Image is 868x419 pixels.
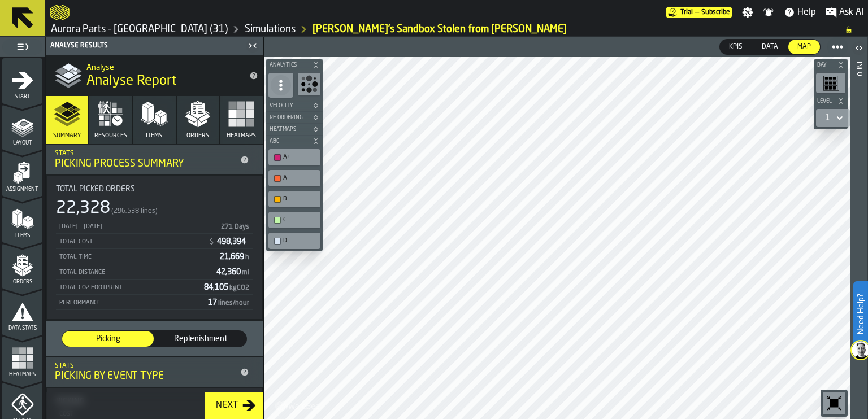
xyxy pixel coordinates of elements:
[2,290,42,335] li: menu Data Stats
[56,185,253,194] div: Title
[2,39,42,55] label: button-toggle-Toggle Full Menu
[159,333,242,344] span: Replenishment
[720,40,752,54] div: thumb
[53,132,81,139] span: Summary
[67,333,149,344] span: Picking
[266,112,323,123] button: button-
[227,132,256,139] span: Heatmaps
[839,6,863,19] span: Ask AI
[271,172,318,184] div: A
[854,282,867,346] label: Need Help?
[266,100,323,111] button: button-
[788,39,821,55] label: button-switch-multi-Map
[266,209,323,230] div: button-toolbar-undefined
[825,394,843,412] svg: Reset zoom and position
[2,372,42,378] span: Heatmaps
[218,300,249,307] span: lines/hour
[94,132,127,139] span: Resources
[2,336,42,381] li: menu Heatmaps
[154,330,247,347] label: button-switch-multi-Replenishment
[737,7,758,18] label: button-toggle-Settings
[48,42,245,50] div: Analyse Results
[56,295,253,310] div: StatList-item-Performance
[825,114,830,123] div: DropdownMenuValue-1
[724,42,747,52] span: KPIs
[46,55,263,96] div: title-Analyse Report
[56,234,253,249] div: StatList-item-Total Cost
[2,94,42,100] span: Start
[855,59,863,416] div: Info
[56,185,135,194] span: Total Picked Orders
[271,151,318,163] div: A+
[821,390,848,417] div: button-toolbar-undefined
[283,195,317,203] div: B
[2,325,42,331] span: Data Stats
[788,40,820,54] div: thumb
[267,62,310,68] span: Analytics
[283,174,317,182] div: A
[666,7,732,18] div: Menu Subscription
[221,224,249,230] span: 271 Days
[50,2,70,23] a: logo-header
[680,8,693,16] span: Trial
[695,8,699,16] span: —
[283,216,317,224] div: C
[55,370,236,382] div: Picking by event type
[58,299,203,307] div: Performance
[266,189,323,209] div: button-toolbar-undefined
[2,58,42,103] li: menu Start
[283,154,317,161] div: A+
[50,23,863,36] nav: Breadcrumb
[58,269,212,276] div: Total Distance
[271,193,318,205] div: B
[752,39,788,55] label: button-switch-multi-Data
[205,392,263,419] button: button-Next
[271,235,318,247] div: D
[216,268,250,276] span: 42,360
[850,37,867,419] header: Info
[242,269,249,276] span: mi
[719,39,752,55] label: button-switch-multi-KPIs
[245,39,261,53] label: button-toggle-Close me
[2,151,42,196] li: menu Assignment
[245,254,249,261] span: h
[814,59,848,71] button: button-
[56,249,253,264] div: StatList-item-Total Time
[266,168,323,189] div: button-toolbar-undefined
[666,7,732,18] a: link-to-/wh/i/aa2e4adb-2cd5-4688-aa4a-ec82bcf75d46/pricing/
[62,330,154,347] label: button-switch-multi-Picking
[758,7,779,18] label: button-toggle-Notifications
[815,62,835,68] span: Bay
[51,23,228,36] a: link-to-/wh/i/aa2e4adb-2cd5-4688-aa4a-ec82bcf75d46
[814,95,848,107] button: button-
[220,253,250,261] span: 21,669
[266,230,323,251] div: button-toolbar-undefined
[701,8,730,16] span: Subscribe
[146,132,162,139] span: Items
[47,176,262,319] div: stat-Total Picked Orders
[204,283,250,291] span: 84,105
[296,71,323,100] div: button-toolbar-undefined
[2,186,42,193] span: Assignment
[2,197,42,242] li: menu Items
[111,207,158,215] span: (296,538 lines)
[56,219,253,234] div: StatList-item-8/1/2024 - 8/13/2025
[58,284,199,291] div: Total CO2 Footprint
[757,42,783,52] span: Data
[821,111,845,125] div: DropdownMenuValue-1
[266,394,330,417] a: logo-header
[779,6,821,19] label: button-toggle-Help
[2,140,42,146] span: Layout
[208,299,250,307] span: 17
[186,132,209,139] span: Orders
[267,103,310,109] span: Velocity
[55,150,236,158] div: Stats
[2,243,42,289] li: menu Orders
[2,233,42,239] span: Items
[46,37,263,55] header: Analyse Results
[86,61,240,72] h2: Sub Title
[267,115,310,121] span: Re-Ordering
[62,331,154,347] div: thumb
[266,136,323,147] button: button-
[58,254,215,261] div: Total Time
